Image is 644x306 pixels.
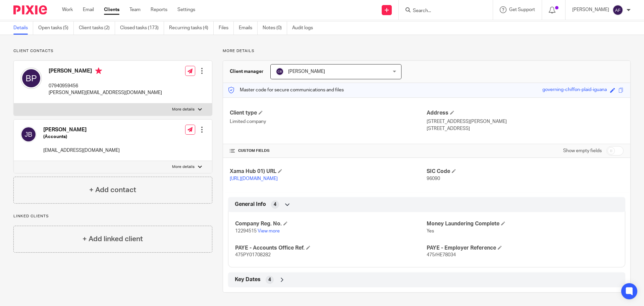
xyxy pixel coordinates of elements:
h4: + Add contact [89,185,136,195]
span: 4 [268,276,271,283]
img: Pixie [13,5,47,14]
a: Clients [104,6,119,13]
a: Closed tasks (173) [120,21,164,35]
a: Details [13,21,33,35]
p: [STREET_ADDRESS][PERSON_NAME] [427,118,624,125]
span: Yes [427,229,434,233]
p: [STREET_ADDRESS] [427,125,624,132]
span: 475/HE78034 [427,253,456,257]
p: 07940959456 [49,83,162,89]
h4: Company Reg. No. [235,220,427,227]
a: Work [62,6,73,13]
i: Primary [95,68,102,74]
p: [PERSON_NAME] [572,6,609,13]
span: General Info [235,201,266,208]
h4: Money Laundering Complete [427,220,618,227]
p: Linked clients [13,214,212,219]
h4: [PERSON_NAME] [43,126,120,133]
span: 4 [274,201,276,208]
h4: SIC Code [427,168,624,175]
h5: (Accounts) [43,133,120,140]
div: governing-chiffon-plaid-iguana [542,86,607,94]
a: [URL][DOMAIN_NAME] [230,176,278,181]
p: Limited company [230,118,427,125]
h4: PAYE - Employer Reference [427,245,618,252]
span: Key Dates [235,276,261,283]
h4: Client type [230,110,427,117]
p: Master code for secure communications and files [228,87,344,93]
p: [PERSON_NAME][EMAIL_ADDRESS][DOMAIN_NAME] [49,89,162,96]
a: Settings [177,6,195,13]
img: svg%3E [20,68,42,89]
span: [PERSON_NAME] [288,69,325,74]
a: Client tasks (2) [79,21,115,35]
a: Reports [151,6,167,13]
span: 96090 [427,176,440,181]
span: 475PY01708282 [235,253,271,257]
p: More details [172,107,195,112]
a: Notes (0) [263,21,287,35]
input: Search [412,8,473,14]
a: Emails [239,21,258,35]
a: Audit logs [292,21,318,35]
a: Open tasks (5) [38,21,74,35]
p: Client contacts [13,48,212,54]
h4: Address [427,110,624,117]
img: svg%3E [20,126,37,142]
img: svg%3E [612,5,623,15]
span: 12294515 [235,229,257,233]
p: More details [223,48,631,54]
label: Show empty fields [563,147,602,154]
a: Files [219,21,234,35]
h3: Client manager [230,68,264,75]
h4: + Add linked client [83,234,143,244]
h4: Xama Hub 01) URL [230,168,427,175]
h4: PAYE - Accounts Office Ref. [235,245,427,252]
p: More details [172,164,195,170]
img: svg%3E [276,68,284,76]
a: View more [258,229,280,233]
a: Email [83,6,94,13]
p: [EMAIL_ADDRESS][DOMAIN_NAME] [43,147,120,154]
h4: CUSTOM FIELDS [230,148,427,154]
a: Team [129,6,141,13]
h4: [PERSON_NAME] [49,68,162,76]
a: Recurring tasks (4) [169,21,214,35]
span: Get Support [509,7,535,12]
